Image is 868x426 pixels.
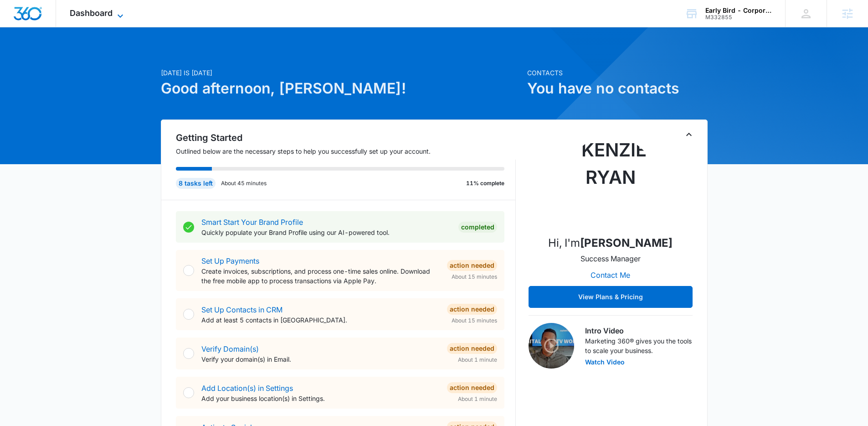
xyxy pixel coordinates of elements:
a: Set Up Payments [201,256,259,265]
span: Dashboard [70,8,113,18]
a: Set Up Contacts in CRM [201,305,282,314]
p: Hi, I'm [548,235,673,251]
h2: Getting Started [176,131,516,145]
img: Kenzie Ryan [565,136,656,228]
span: About 15 minutes [452,317,497,325]
strong: [PERSON_NAME] [580,236,673,249]
div: account id [705,14,772,21]
button: Contact Me [581,264,639,286]
span: About 15 minutes [452,273,497,281]
p: Add at least 5 contacts in [GEOGRAPHIC_DATA]. [201,315,440,325]
div: Action Needed [447,343,497,354]
p: About 45 minutes [221,179,267,187]
p: Success Manager [580,253,641,264]
p: Add your business location(s) in Settings. [201,394,440,403]
p: Contacts [527,68,708,78]
div: 8 tasks left [176,178,216,189]
div: Action Needed [447,382,497,393]
div: account name [705,7,772,14]
p: Verify your domain(s) in Email. [201,354,440,364]
h1: Good afternoon, [PERSON_NAME]! [161,78,522,99]
button: Watch Video [585,359,625,365]
p: [DATE] is [DATE] [161,68,522,78]
a: Verify Domain(s) [201,344,259,353]
span: About 1 minute [458,395,497,403]
div: Action Needed [447,260,497,271]
p: Quickly populate your Brand Profile using our AI-powered tool. [201,228,451,237]
p: Marketing 360® gives you the tools to scale your business. [585,336,693,355]
p: Create invoices, subscriptions, and process one-time sales online. Download the free mobile app t... [201,266,440,286]
a: Add Location(s) in Settings [201,384,293,393]
button: Toggle Collapse [683,129,694,140]
p: 11% complete [466,179,504,187]
p: Outlined below are the necessary steps to help you successfully set up your account. [176,146,516,156]
span: About 1 minute [458,356,497,364]
h3: Intro Video [585,325,693,336]
h1: You have no contacts [527,78,708,99]
div: Completed [458,222,497,233]
button: View Plans & Pricing [529,286,693,308]
a: Smart Start Your Brand Profile [201,218,303,227]
img: Intro Video [529,323,574,369]
div: Action Needed [447,304,497,315]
